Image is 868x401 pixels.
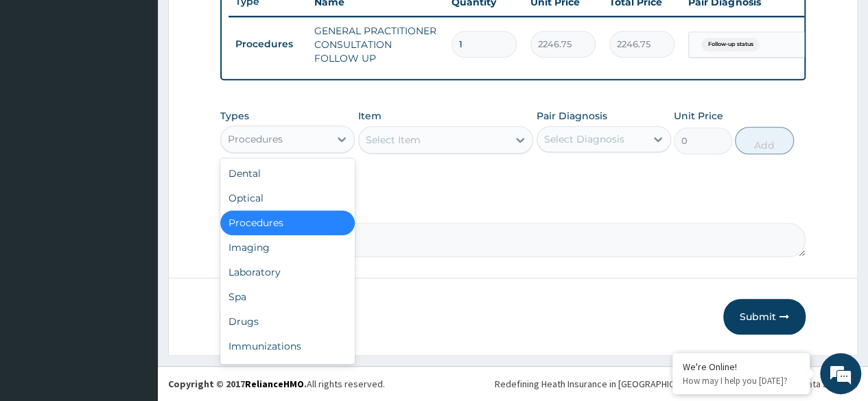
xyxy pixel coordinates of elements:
[674,109,723,123] label: Unit Price
[220,204,806,215] label: Comment
[80,116,189,254] span: We're online!
[701,38,760,51] span: Follow-up status
[683,361,799,373] div: We're Online!
[537,109,607,123] label: Pair Diagnosis
[220,359,355,383] div: Others
[158,366,868,401] footer: All rights reserved.
[220,110,249,122] label: Types
[735,127,793,154] button: Add
[220,284,355,309] div: Spa
[25,69,56,103] img: d_794563401_company_1708531726252_794563401
[220,186,355,210] div: Optical
[228,32,307,57] td: Procedures
[220,161,355,186] div: Dental
[168,378,307,390] strong: Copyright © 2017 .
[220,235,355,260] div: Imaging
[683,375,799,387] p: How may I help you today?
[71,77,231,95] div: Chat with us now
[245,378,304,390] a: RelianceHMO
[723,299,806,335] button: Submit
[220,309,355,334] div: Drugs
[225,7,258,40] div: Minimize live chat window
[7,260,261,308] textarea: Type your message and hit 'Enter'
[220,260,355,284] div: Laboratory
[495,377,858,391] div: Redefining Heath Insurance in [GEOGRAPHIC_DATA] using Telemedicine and Data Science!
[544,132,624,146] div: Select Diagnosis
[358,109,382,123] label: Item
[220,210,355,235] div: Procedures
[366,133,421,147] div: Select Item
[228,132,283,146] div: Procedures
[220,334,355,359] div: Immunizations
[307,17,445,72] td: GENERAL PRACTITIONER CONSULTATION FOLLOW UP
